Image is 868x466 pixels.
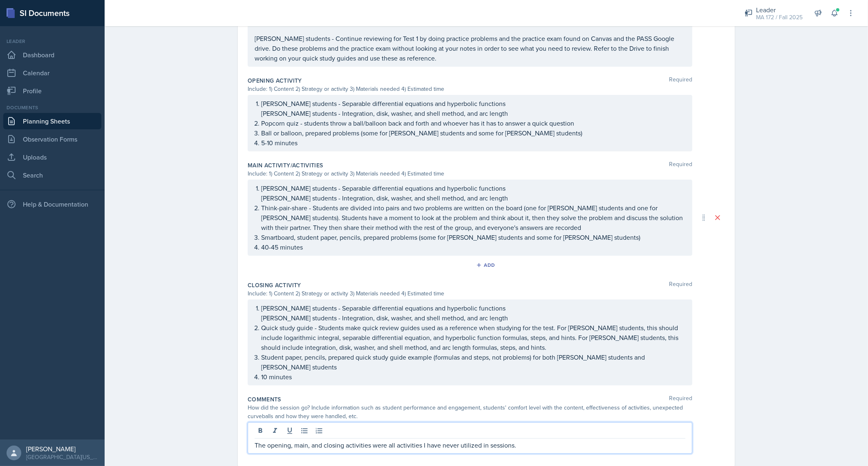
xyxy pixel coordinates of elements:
p: 40-45 minutes [261,242,685,252]
span: Required [669,77,692,85]
p: Smartboard, student paper, pencils, prepared problems (some for [PERSON_NAME] students and some f... [261,232,685,242]
a: Profile [3,83,101,99]
div: MA 172 / Fall 2025 [756,13,803,22]
div: Help & Documentation [3,196,101,212]
div: Include: 1) Content 2) Strategy or activity 3) Materials needed 4) Estimated time [248,169,692,178]
div: How did the session go? Include information such as student performance and engagement, students'... [248,403,692,421]
p: 5-10 minutes [261,138,685,148]
label: Opening Activity [248,77,302,85]
a: Calendar [3,65,101,81]
label: Comments [248,395,281,403]
div: Include: 1) Content 2) Strategy or activity 3) Materials needed 4) Estimated time [248,289,692,298]
a: Search [3,167,101,183]
p: Ball or balloon, prepared problems (some for [PERSON_NAME] students and some for [PERSON_NAME] st... [261,128,685,138]
a: Planning Sheets [3,113,101,129]
span: Required [669,281,692,289]
p: Think-pair-share - Students are divided into pairs and two problems are written on the board (one... [261,203,685,232]
p: [PERSON_NAME] students - Separable differential equations and hyperbolic functions [261,303,685,313]
a: Uploads [3,149,101,165]
p: Student paper, pencils, prepared quick study guide example (formulas and steps, not problems) for... [261,352,685,372]
label: Closing Activity [248,281,301,289]
label: Main Activity/Activities [248,161,323,169]
div: Leader [756,5,803,15]
p: [PERSON_NAME] students - Separable differential equations and hyperbolic functions [261,183,685,193]
a: Dashboard [3,47,101,63]
p: [PERSON_NAME] students - Integration, disk, washer, and shell method, and arc length [261,313,685,323]
div: Documents [3,104,101,111]
span: Required [669,395,692,403]
div: Add [478,262,495,268]
span: Required [669,161,692,169]
p: [PERSON_NAME] students - Continue reviewing for Test 1 by doing practice problems and the practic... [255,34,685,63]
div: [PERSON_NAME] [26,445,98,453]
p: Quick study guide - Students make quick review guides used as a reference when studying for the t... [261,323,685,352]
p: [PERSON_NAME] students - Separable differential equations and hyperbolic functions [261,99,685,108]
div: [GEOGRAPHIC_DATA][US_STATE] in [GEOGRAPHIC_DATA] [26,453,98,461]
div: Include: 1) Content 2) Strategy or activity 3) Materials needed 4) Estimated time [248,85,692,93]
p: Popcorn quiz - students throw a ball/balloon back and forth and whoever has it has to answer a qu... [261,118,685,128]
a: Observation Forms [3,131,101,147]
button: Add [473,259,500,271]
p: 10 minutes [261,372,685,382]
p: The opening, main, and closing activities were all activities I have never utilized in sessions. [255,440,685,450]
p: [PERSON_NAME] students - Integration, disk, washer, and shell method, and arc length [261,193,685,203]
div: Leader [3,38,101,45]
p: [PERSON_NAME] students - Integration, disk, washer, and shell method, and arc length [261,108,685,118]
